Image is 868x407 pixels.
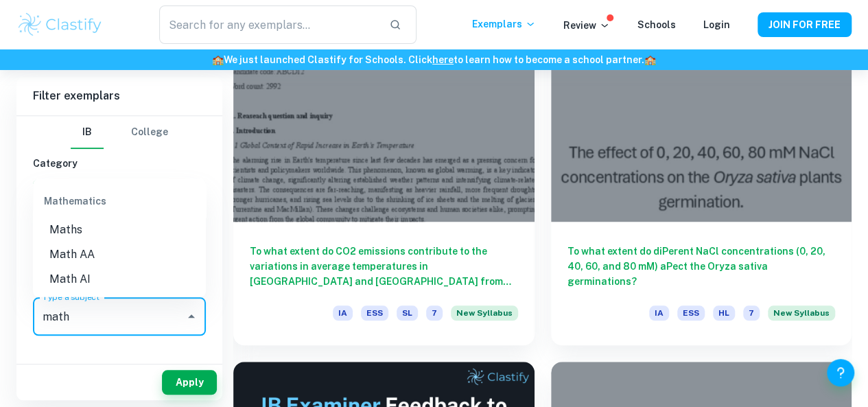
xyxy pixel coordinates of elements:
[677,305,705,321] span: ESS
[33,358,206,373] h6: Criteria
[33,156,206,171] h6: Category
[432,54,454,65] a: here
[768,305,835,321] span: New Syllabus
[758,12,852,37] button: JOIN FOR FREE
[472,16,536,32] p: Exemplars
[16,77,222,115] h6: Filter exemplars
[743,305,760,321] span: 7
[71,116,168,149] div: Filter type choice
[182,307,201,326] button: Close
[426,305,443,321] span: 7
[159,5,379,44] input: Search for any exemplars...
[361,305,388,321] span: ESS
[33,184,206,217] div: Mathematics
[451,305,518,329] div: Starting from the May 2026 session, the ESS IA requirements have changed. We created this exempla...
[212,54,224,65] span: 🏫
[713,305,735,321] span: HL
[3,52,865,67] h6: We just launched Clastify for Schools. Click to learn how to become a school partner.
[162,370,217,395] button: Apply
[649,305,669,321] span: IA
[567,244,836,289] h6: To what extent do diPerent NaCl concentrations (0, 20, 40, 60, and 80 mM) aPect the Oryza sativa ...
[33,266,206,291] li: Math AI
[644,54,656,65] span: 🏫
[33,242,206,266] li: Math AA
[827,359,854,386] button: Help and Feedback
[637,19,676,30] a: Schools
[33,217,206,242] li: Maths
[703,19,730,30] a: Login
[563,18,610,33] p: Review
[451,305,518,321] span: New Syllabus
[43,291,99,303] label: Type a subject
[16,11,104,38] img: Clastify logo
[250,244,518,289] h6: To what extent do CO2 emissions contribute to the variations in average temperatures in [GEOGRAPH...
[768,305,835,329] div: Starting from the May 2026 session, the ESS IA requirements have changed. We created this exempla...
[131,116,168,149] button: College
[397,305,418,321] span: SL
[333,305,353,321] span: IA
[71,116,104,149] button: IB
